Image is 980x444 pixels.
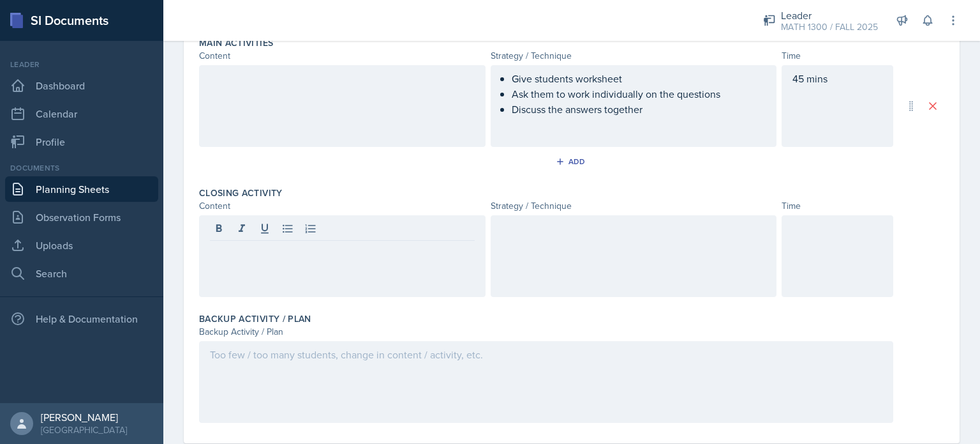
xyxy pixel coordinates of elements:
a: Planning Sheets [5,176,158,202]
a: Dashboard [5,73,158,98]
div: [GEOGRAPHIC_DATA] [41,424,127,436]
a: Calendar [5,101,158,126]
div: Documents [5,162,158,174]
button: Add [551,152,593,171]
a: Uploads [5,233,158,258]
p: Give students worksheet [512,71,766,86]
div: MATH 1300 / FALL 2025 [781,20,878,34]
a: Observation Forms [5,204,158,230]
div: Time [782,49,893,63]
p: Discuss the answers together [512,102,766,117]
div: Content [199,49,486,63]
div: Time [782,199,893,213]
label: Backup Activity / Plan [199,312,311,325]
div: Strategy / Technique [491,49,777,63]
div: Strategy / Technique [491,199,777,213]
a: Search [5,261,158,286]
div: Leader [5,59,158,70]
div: Content [199,199,486,213]
label: Main Activities [199,36,273,49]
div: [PERSON_NAME] [41,411,127,424]
div: Leader [781,8,878,23]
p: Ask them to work individually on the questions [512,86,766,102]
div: Backup Activity / Plan [199,325,893,339]
div: Add [558,157,586,167]
p: 45 mins [792,71,882,86]
div: Help & Documentation [5,306,158,332]
label: Closing Activity [199,187,283,199]
a: Profile [5,129,158,155]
